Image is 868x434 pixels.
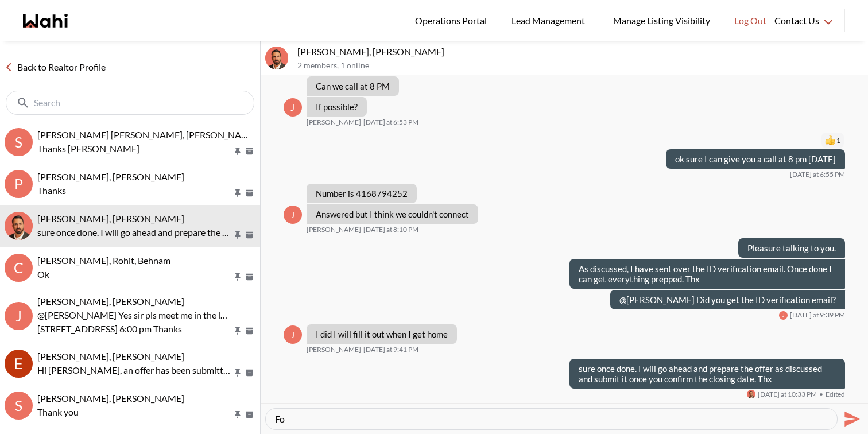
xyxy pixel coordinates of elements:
[5,392,33,420] div: S
[316,188,408,199] p: Number is 4168794252
[243,272,255,282] button: Archive
[232,272,243,282] button: Pin
[37,322,232,336] p: [STREET_ADDRESS] 6:00 pm Thanks
[243,368,255,378] button: Archive
[5,254,33,282] div: C
[619,294,836,305] p: @[PERSON_NAME] Did you get the ID verification email?
[307,118,361,127] span: [PERSON_NAME]
[243,188,255,198] button: Archive
[23,14,68,28] a: Wahi homepage
[747,243,836,253] p: Pleasure talking to you.
[5,170,33,198] div: P
[610,13,714,28] span: Manage Listing Visibility
[5,128,33,156] div: s
[284,325,302,344] div: J
[779,311,788,320] div: J
[307,225,361,234] span: [PERSON_NAME]
[37,405,232,419] p: Thank you
[661,131,845,150] div: Reaction list
[284,206,302,224] div: J
[37,296,184,307] span: [PERSON_NAME], [PERSON_NAME]
[243,326,255,336] button: Archive
[734,13,766,28] span: Log Out
[37,268,232,281] p: Ok
[232,326,243,336] button: Pin
[232,230,243,240] button: Pin
[37,393,184,404] span: [PERSON_NAME], [PERSON_NAME]
[511,13,589,28] span: Lead Management
[363,345,418,354] time: 2025-08-21T01:41:31.857Z
[5,212,33,240] div: Josh Hortaleza, Behnam
[297,46,863,57] p: [PERSON_NAME], [PERSON_NAME]
[297,61,863,71] p: 2 members , 1 online
[37,213,184,224] span: [PERSON_NAME], [PERSON_NAME]
[37,363,232,377] p: Hi [PERSON_NAME], an offer has been submitted for [STREET_ADDRESS]. If you’re still interested in...
[675,154,836,164] p: ok sure I can give you a call at 8 pm [DATE]
[265,46,288,69] div: Josh Hortaleza, Behnam
[265,46,288,69] img: J
[232,368,243,378] button: Pin
[363,118,418,127] time: 2025-08-20T22:53:39.007Z
[790,311,845,320] time: 2025-08-21T01:39:32.953Z
[232,188,243,198] button: Pin
[758,390,817,399] time: 2025-08-21T02:33:49.437Z
[316,329,448,339] p: I did I will fill it out when I get home
[747,390,755,398] div: Behnam Fazili
[316,81,390,91] p: Can we call at 8 PM
[316,102,358,112] p: If possible?
[819,390,845,399] span: Edited
[5,302,33,330] div: J
[825,136,840,145] button: Reactions: like
[37,129,258,140] span: [PERSON_NAME] [PERSON_NAME], [PERSON_NAME]
[284,98,302,117] div: J
[37,351,184,362] span: [PERSON_NAME], [PERSON_NAME]
[37,184,232,197] p: Thanks
[37,308,232,322] p: @[PERSON_NAME] Yes sir pls meet me in the lobby
[243,410,255,420] button: Archive
[316,209,469,219] p: Answered but I think we couldn't connect
[579,363,836,384] p: sure once done. I will go ahead and prepare the offer as discussed and submit it once you confirm...
[363,225,418,234] time: 2025-08-21T00:10:45.372Z
[5,350,33,378] div: Erik Alarcon, Behnam
[790,170,845,179] time: 2025-08-20T22:55:08.887Z
[37,255,170,266] span: [PERSON_NAME], Rohit, Behnam
[5,212,33,240] img: J
[37,142,232,156] p: Thanks [PERSON_NAME]
[838,406,863,432] button: Send
[747,390,755,398] img: B
[836,136,840,145] span: 1
[37,171,184,182] span: [PERSON_NAME], [PERSON_NAME]
[34,97,228,108] input: Search
[232,410,243,420] button: Pin
[415,13,491,28] span: Operations Portal
[232,146,243,156] button: Pin
[307,345,361,354] span: [PERSON_NAME]
[243,230,255,240] button: Archive
[243,146,255,156] button: Archive
[579,263,836,284] p: As discussed, I have sent over the ID verification email. Once done I can get everything prepped....
[37,226,232,239] p: sure once done. I will go ahead and prepare the offer as discussed and submit it once you confirm...
[275,413,828,425] textarea: Type your message
[5,350,33,378] img: E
